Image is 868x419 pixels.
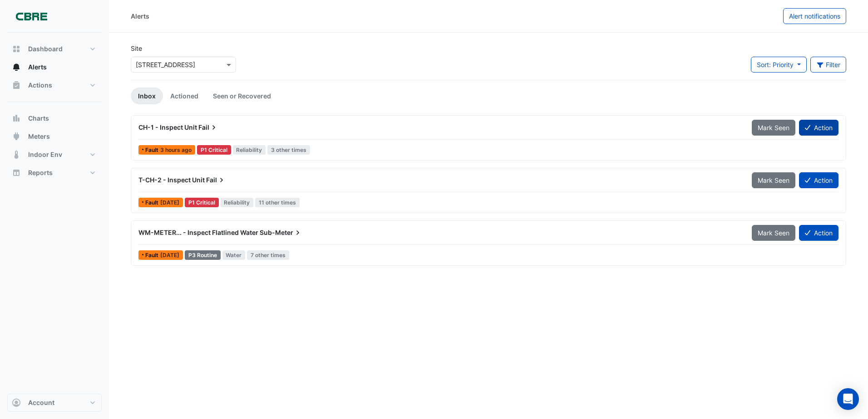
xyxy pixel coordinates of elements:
[783,8,846,24] button: Alert notifications
[267,145,310,155] span: 3 other times
[138,176,205,184] span: T-CH-2 - Inspect Unit
[28,114,49,123] span: Charts
[810,57,847,73] button: Filter
[799,172,838,188] button: Action
[131,11,149,21] div: Alerts
[12,168,21,177] app-icon: Reports
[11,7,52,25] img: Company Logo
[7,146,102,164] button: Indoor Env
[255,198,300,207] span: 11 other times
[12,150,21,159] app-icon: Indoor Env
[7,40,102,58] button: Dashboard
[758,124,789,132] span: Mark Seen
[757,61,794,68] span: Sort: Priority
[28,44,63,54] span: Dashboard
[12,114,21,123] app-icon: Charts
[185,198,219,207] div: P1 Critical
[752,172,795,188] button: Mark Seen
[751,57,807,73] button: Sort: Priority
[7,109,102,127] button: Charts
[7,58,102,76] button: Alerts
[12,44,21,54] app-icon: Dashboard
[233,145,266,155] span: Reliability
[160,199,179,206] span: Thu 18-Sep-2025 10:45 AEST
[837,388,859,410] div: Open Intercom Messenger
[758,176,789,184] span: Mark Seen
[145,200,160,205] span: Fault
[28,168,53,177] span: Reports
[7,164,102,182] button: Reports
[138,229,258,236] span: WM-METER... - Inspect Flatlined Water
[221,198,254,207] span: Reliability
[163,88,206,104] a: Actioned
[260,228,302,237] span: Sub-Meter
[160,146,192,153] span: Fri 19-Sep-2025 09:30 AEST
[799,225,838,241] button: Action
[799,120,838,136] button: Action
[7,76,102,94] button: Actions
[185,250,221,260] div: P3 Routine
[206,175,226,185] span: Fail
[28,81,52,90] span: Actions
[206,88,278,104] a: Seen or Recovered
[138,123,197,131] span: CH-1 - Inspect Unit
[131,44,142,53] label: Site
[28,132,50,141] span: Meters
[222,250,246,260] span: Water
[12,132,21,141] app-icon: Meters
[12,63,21,72] app-icon: Alerts
[28,63,47,72] span: Alerts
[752,225,795,241] button: Mark Seen
[12,81,21,90] app-icon: Actions
[7,127,102,146] button: Meters
[145,147,160,153] span: Fault
[752,120,795,136] button: Mark Seen
[28,150,62,159] span: Indoor Env
[131,88,163,104] a: Inbox
[789,12,840,20] span: Alert notifications
[758,229,789,237] span: Mark Seen
[197,145,231,155] div: P1 Critical
[145,253,160,258] span: Fault
[198,123,218,132] span: Fail
[247,250,289,260] span: 7 other times
[160,252,179,258] span: Thu 11-Sep-2025 11:45 AEST
[28,398,54,407] span: Account
[7,394,102,412] button: Account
